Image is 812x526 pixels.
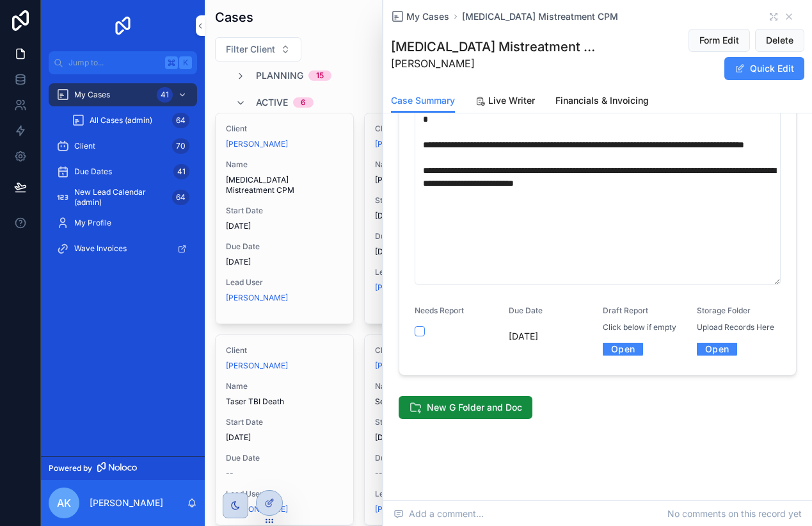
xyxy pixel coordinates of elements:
[226,242,343,252] span: Due Date
[375,247,492,257] span: [DATE]
[226,277,343,288] span: Lead User
[375,345,492,356] span: Client
[41,74,205,277] div: scrollable content
[427,401,522,414] span: New G Folder and Doc
[49,135,197,158] a: Client70
[74,90,110,100] span: My Cases
[215,334,354,525] a: Client[PERSON_NAME]NameTaser TBI DeathStart Date[DATE]Due Date--Lead User[PERSON_NAME]
[226,139,288,149] a: [PERSON_NAME]
[375,417,492,427] span: Start Date
[475,89,535,115] a: Live Writer
[391,89,455,113] a: Case Summary
[215,113,354,324] a: Client[PERSON_NAME]Name[MEDICAL_DATA] Mistreatment CPMStart Date[DATE]Due Date[DATE]Lead User[PER...
[375,283,437,293] a: [PERSON_NAME]
[215,37,301,62] button: Select Button
[375,160,492,170] span: Name
[74,243,127,254] span: Wave Invoices
[49,83,197,106] a: My Cases41
[766,34,793,47] span: Delete
[226,397,343,407] span: Taser TBI Death
[90,497,163,509] p: [PERSON_NAME]
[697,322,774,333] span: Upload Records Here
[555,94,649,107] span: Financials & Invoicing
[226,206,343,216] span: Start Date
[375,231,492,242] span: Due Date
[74,141,95,151] span: Client
[316,70,324,81] div: 15
[603,306,648,315] span: Draft Report
[64,109,197,132] a: All Cases (admin)64
[226,293,288,303] a: [PERSON_NAME]
[226,489,343,499] span: Lead User
[689,29,750,52] button: Form Edit
[375,489,492,499] span: Lead User
[391,56,603,71] span: [PERSON_NAME]
[755,29,804,52] button: Delete
[49,237,197,260] a: Wave Invoices
[57,495,71,511] span: AK
[226,175,343,195] span: [MEDICAL_DATA] Mistreatment CPM
[391,10,449,23] a: My Cases
[256,69,303,82] span: Planning
[226,432,343,443] span: [DATE]
[41,456,205,480] a: Powered by
[226,221,343,231] span: [DATE]
[173,164,189,179] div: 41
[375,432,492,443] span: [DATE]
[375,381,492,391] span: Name
[555,89,649,115] a: Financials & Invoicing
[375,139,437,149] span: [PERSON_NAME]
[375,397,492,407] span: Seizure and MVC
[172,138,189,154] div: 70
[375,267,492,277] span: Lead User
[172,113,189,128] div: 64
[49,160,197,183] a: Due Dates41
[724,57,804,80] button: Quick Edit
[364,113,503,324] a: Client[PERSON_NAME]Name[PERSON_NAME] IMEStart Date[DATE]Due Date[DATE]Lead User[PERSON_NAME]
[113,15,133,36] img: App logo
[180,58,191,68] span: K
[375,211,492,221] span: [DATE]
[375,361,437,371] span: [PERSON_NAME]
[49,51,197,74] button: Jump to...K
[226,124,343,134] span: Client
[509,330,593,343] span: [DATE]
[226,417,343,427] span: Start Date
[74,187,167,208] span: New Lead Calendar (admin)
[49,186,197,209] a: New Lead Calendar (admin)64
[256,96,288,109] span: Active
[49,211,197,234] a: My Profile
[375,504,437,514] a: [PERSON_NAME]
[226,160,343,170] span: Name
[406,10,449,23] span: My Cases
[301,97,306,108] div: 6
[226,453,343,463] span: Due Date
[667,507,802,520] span: No comments on this record yet
[699,34,739,47] span: Form Edit
[74,218,111,228] span: My Profile
[375,124,492,134] span: Client
[375,453,492,463] span: Due Date
[226,345,343,356] span: Client
[391,94,455,107] span: Case Summary
[394,507,484,520] span: Add a comment...
[90,115,152,126] span: All Cases (admin)
[391,38,603,56] h1: [MEDICAL_DATA] Mistreatment CPM
[74,167,112,177] span: Due Dates
[462,10,618,23] a: [MEDICAL_DATA] Mistreatment CPM
[215,8,253,26] h1: Cases
[399,396,532,419] button: New G Folder and Doc
[172,190,189,205] div: 64
[226,381,343,391] span: Name
[68,58,160,68] span: Jump to...
[375,195,492,206] span: Start Date
[49,463,92,473] span: Powered by
[697,306,751,315] span: Storage Folder
[488,94,535,107] span: Live Writer
[226,361,288,371] a: [PERSON_NAME]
